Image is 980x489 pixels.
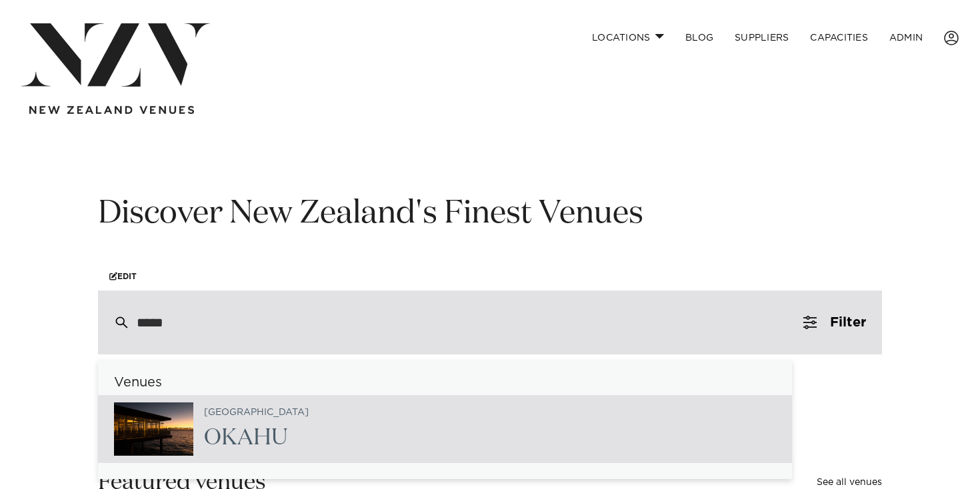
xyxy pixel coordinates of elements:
span: OKAHU [204,426,288,449]
a: See all venues [817,478,882,487]
small: [GEOGRAPHIC_DATA] [204,408,309,418]
a: Capacities [799,23,879,52]
h1: Discover New Zealand's Finest Venues [98,193,882,235]
h6: Venues [98,376,792,390]
button: Filter [787,290,882,354]
a: Locations [581,23,675,52]
a: SUPPLIERS [724,23,799,52]
a: ADMIN [879,23,933,52]
img: new-zealand-venues-text.png [29,106,194,115]
span: Filter [830,316,866,329]
img: nzv-logo.png [21,23,210,87]
a: BLOG [675,23,724,52]
a: Edit [98,262,148,290]
img: Ra927cAb0QmjQlv3uju1BCuQecqCM4KVZ1NpWjeQ.jpg [114,402,193,456]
